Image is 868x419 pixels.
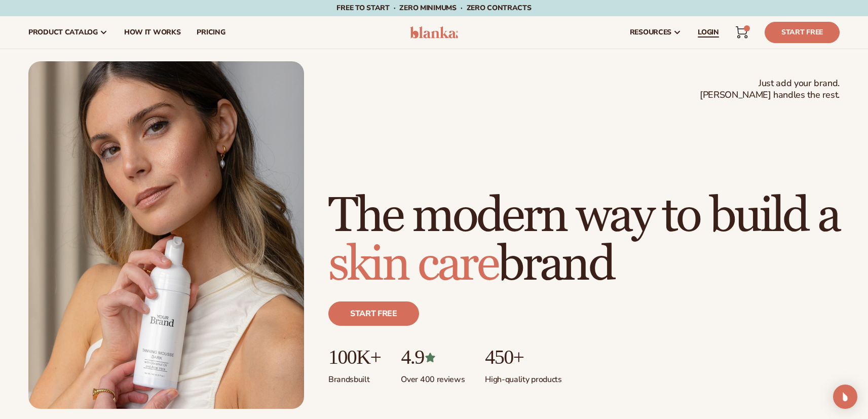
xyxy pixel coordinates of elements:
a: resources [622,16,690,49]
span: Free to start · ZERO minimums · ZERO contracts [336,3,531,13]
img: Female holding tanning mousse. [28,61,304,409]
p: High-quality products [485,368,561,385]
p: Over 400 reviews [401,368,465,385]
h1: The modern way to build a brand [328,192,840,289]
span: Just add your brand. [PERSON_NAME] handles the rest. [700,78,840,101]
a: Start free [328,301,419,326]
a: LOGIN [690,16,727,49]
p: 4.9 [401,346,465,368]
a: product catalog [20,16,116,49]
span: How It Works [124,28,181,36]
p: 100K+ [328,346,381,368]
a: How It Works [116,16,189,49]
span: pricing [197,28,225,36]
p: Brands built [328,368,381,385]
a: pricing [188,16,233,49]
div: Open Intercom Messenger [833,385,857,409]
span: skin care [328,235,498,294]
img: logo [410,26,458,39]
p: 450+ [485,346,561,368]
span: resources [630,28,671,36]
a: Start Free [765,22,840,43]
span: 1 [746,25,747,31]
span: LOGIN [698,28,719,36]
span: product catalog [28,28,98,36]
